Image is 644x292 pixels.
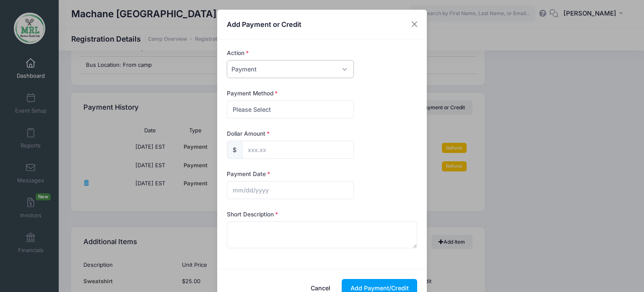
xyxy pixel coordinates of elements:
[407,17,422,32] button: Close
[227,129,270,138] label: Dollar Amount
[227,19,301,29] h4: Add Payment or Credit
[227,210,278,218] label: Short Description
[227,170,270,178] label: Payment Date
[242,141,354,159] input: xxx.xx
[227,181,354,199] input: mm/dd/yyyy
[227,89,278,97] label: Payment Method
[227,49,249,57] label: Action
[227,141,242,159] div: $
